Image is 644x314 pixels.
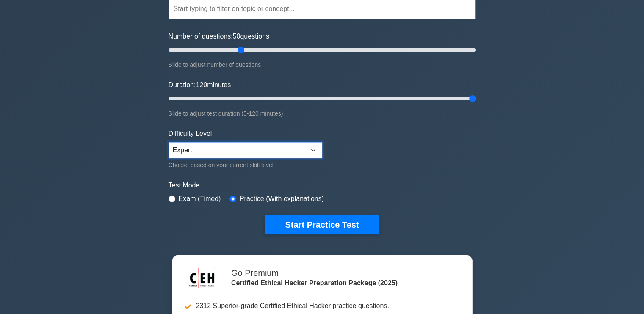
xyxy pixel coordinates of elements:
[169,108,476,118] div: Slide to adjust test duration (5-120 minutes)
[179,194,221,204] label: Exam (Timed)
[233,33,240,40] span: 50
[169,180,476,190] label: Test Mode
[169,160,322,170] div: Choose based on your current skill level
[169,80,231,90] label: Duration: minutes
[265,215,379,234] button: Start Practice Test
[196,81,207,88] span: 120
[169,129,212,139] label: Difficulty Level
[240,194,324,204] label: Practice (With explanations)
[169,60,476,70] div: Slide to adjust number of questions
[169,31,269,41] label: Number of questions: questions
